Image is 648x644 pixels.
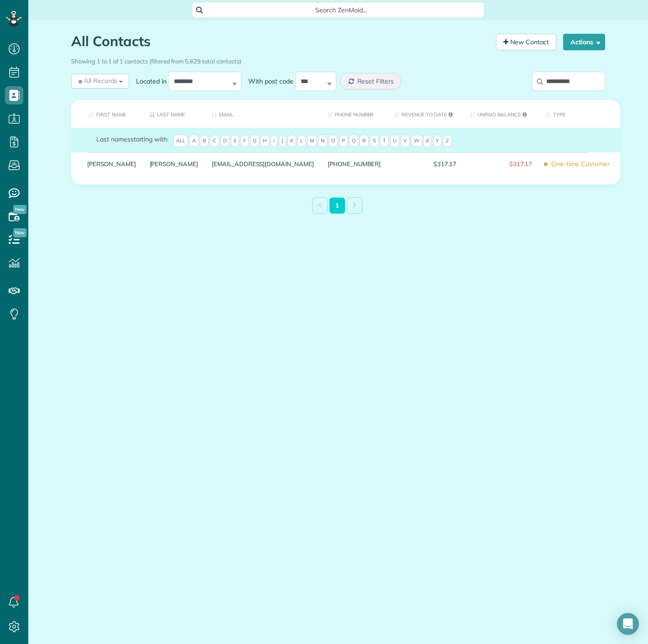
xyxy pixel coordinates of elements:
[546,156,613,172] span: One-time Customer
[380,135,389,147] span: T
[240,135,249,147] span: F
[189,135,199,147] span: A
[96,135,131,143] span: Last names
[539,100,620,128] th: Type: activate to sort column ascending
[71,34,489,49] h1: All Contacts
[370,135,379,147] span: S
[617,613,639,635] div: Open Intercom Messenger
[329,198,345,214] a: 1
[205,100,321,128] th: Email: activate to sort column ascending
[250,135,259,147] span: G
[200,135,209,147] span: B
[71,100,143,128] th: First Name: activate to sort column ascending
[411,135,422,147] span: W
[173,135,188,147] span: All
[390,135,399,147] span: U
[349,135,358,147] span: Q
[71,53,605,66] div: Showing 1 to 1 of 1 contacts (filtered from 5,629 total contacts)
[129,77,168,86] label: Located in
[318,135,327,147] span: N
[77,76,117,85] span: All Records
[231,135,239,147] span: E
[13,205,26,214] span: New
[394,161,456,167] span: $317.17
[339,135,348,147] span: P
[150,161,199,167] a: [PERSON_NAME]
[360,135,369,147] span: R
[387,100,463,128] th: Revenue to Date: activate to sort column ascending
[329,135,338,147] span: O
[463,100,539,128] th: Unpaid Balance: activate to sort column ascending
[307,135,317,147] span: M
[357,77,394,85] span: Reset Filters
[96,135,168,144] label: starting with:
[143,100,205,128] th: Last Name: activate to sort column descending
[443,135,452,147] span: Z
[271,135,277,147] span: I
[321,152,387,175] div: [PHONE_NUMBER]
[433,135,442,147] span: Y
[279,135,286,147] span: J
[298,135,306,147] span: L
[321,100,387,128] th: Phone number: activate to sort column ascending
[287,135,296,147] span: K
[563,34,605,50] button: Actions
[87,161,136,167] a: [PERSON_NAME]
[470,161,532,167] span: $317.17
[260,135,269,147] span: H
[13,228,26,237] span: New
[210,135,219,147] span: C
[496,34,556,50] a: New Contact
[205,152,321,175] div: [EMAIL_ADDRESS][DOMAIN_NAME]
[241,77,295,86] label: With post code
[423,135,432,147] span: X
[220,135,230,147] span: D
[401,135,410,147] span: V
